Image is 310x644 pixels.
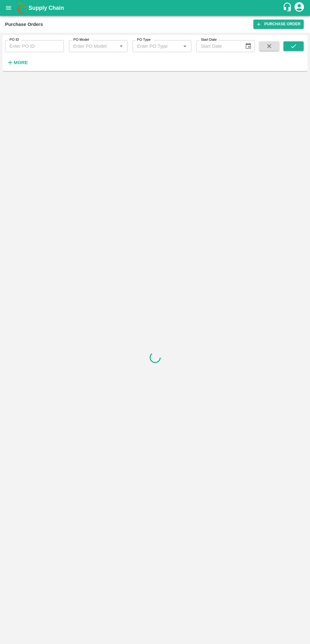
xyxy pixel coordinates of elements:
a: Supply Chain [28,3,282,12]
input: Enter PO ID [5,40,64,52]
strong: More [14,60,28,65]
label: PO ID [9,37,19,42]
div: Purchase Orders [5,20,43,28]
img: logo [16,2,28,14]
input: Enter PO Type [134,42,179,50]
label: PO Type [137,37,151,42]
button: Open [181,42,189,50]
button: Choose date [242,40,254,52]
b: Supply Chain [28,5,64,11]
button: open drawer [1,1,16,15]
input: Start Date [196,40,240,52]
label: Start Date [201,37,217,42]
div: account of current user [294,1,305,15]
a: Purchase Order [253,20,304,29]
button: Open [117,42,125,50]
div: customer-support [282,2,294,14]
input: Enter PO Model [71,42,115,50]
label: PO Model [73,37,89,42]
button: More [5,57,29,68]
